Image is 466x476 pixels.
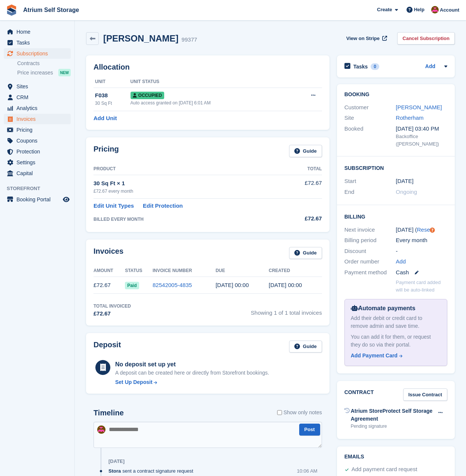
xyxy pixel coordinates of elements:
span: Showing 1 of 1 total invoices [251,303,322,318]
span: Occupied [131,92,164,99]
h2: Pricing [93,145,119,157]
a: Add [396,257,406,266]
div: 0 [371,63,379,70]
span: Home [16,27,61,37]
div: £72.67 [93,309,131,318]
div: [DATE] 03:40 PM [396,125,447,133]
input: Show only notes [277,409,282,416]
span: Analytics [16,103,61,113]
h2: Timeline [93,409,124,417]
h2: Deposit [93,341,121,353]
a: menu [4,103,71,113]
div: F038 [95,91,131,100]
a: Issue Contract [403,388,447,401]
div: BILLED EVERY MONTH [93,216,285,223]
div: Total Invoiced [93,303,131,309]
img: Mark Rhodes [431,6,439,13]
label: Show only notes [277,409,322,416]
h2: Emails [344,454,447,460]
span: Protection [16,146,61,157]
span: Tasks [16,37,61,48]
h2: Booking [344,92,447,98]
div: £72.67 every month [93,188,285,195]
span: View on Stripe [346,35,380,42]
button: Post [299,424,320,436]
a: Preview store [62,195,71,204]
th: Created [269,265,322,277]
a: Guide [289,145,322,157]
time: 2025-08-05 23:00:43 UTC [269,282,302,288]
a: Add [425,62,435,71]
div: Order number [344,257,396,266]
div: Booked [344,125,396,148]
h2: Contract [344,388,374,401]
h2: Billing [344,213,447,220]
a: menu [4,194,71,205]
div: Add payment card request [352,465,417,474]
span: Stora [108,467,121,475]
span: Invoices [16,114,61,124]
span: Paid [125,282,139,289]
h2: [PERSON_NAME] [103,33,178,43]
time: 2025-08-05 23:00:00 UTC [396,177,413,186]
a: Guide [289,247,322,259]
h2: Subscription [344,164,447,171]
div: 30 Sq Ft × 1 [93,179,285,188]
span: Booking Portal [16,194,61,205]
a: Guide [289,341,322,353]
img: stora-icon-8386f47178a22dfd0bd8f6a31ec36ba5ce8667c1dd55bd0f319d3a0aa187defe.svg [6,4,17,16]
span: Help [414,6,424,13]
a: menu [4,37,71,48]
a: menu [4,125,71,135]
a: menu [4,157,71,168]
a: menu [4,135,71,146]
div: Payment method [344,268,396,277]
div: Add their debit or credit card to remove admin and save time. [351,314,441,330]
a: menu [4,81,71,92]
a: 82542005-4835 [153,282,192,288]
a: Contracts [17,60,71,67]
th: Unit [93,76,131,88]
span: CRM [16,92,61,103]
span: Create [377,6,392,13]
div: £72.67 [285,214,322,223]
h2: Allocation [93,63,322,71]
a: menu [4,92,71,103]
div: NEW [58,69,71,76]
div: Pending signature [351,423,433,430]
span: Sites [16,81,61,92]
div: Set Up Deposit [115,378,153,386]
p: Payment card added will be auto-linked [396,279,447,293]
span: Price increases [17,69,53,76]
div: [DATE] ( ) [396,226,447,234]
th: Amount [93,265,125,277]
div: Start [344,177,396,186]
div: Every month [396,236,447,245]
a: [PERSON_NAME] [396,104,442,110]
span: Subscriptions [16,48,61,59]
th: Status [125,265,153,277]
div: Discount [344,247,396,256]
span: Account [440,6,459,14]
div: Cash [396,268,447,277]
div: Atrium StoreProtect Self Storage Agreement [351,407,433,423]
th: Unit Status [131,76,291,88]
div: Automate payments [351,304,441,313]
time: 2025-08-06 23:00:00 UTC [215,282,249,288]
a: Atrium Self Storage [20,4,82,16]
a: Cancel Subscription [397,32,455,45]
a: menu [4,114,71,124]
div: [DATE] [108,458,125,464]
div: 30 Sq Ft [95,100,131,107]
th: Due [215,265,269,277]
a: Edit Unit Types [93,202,134,210]
a: menu [4,48,71,59]
a: Price increases NEW [17,68,71,77]
td: £72.67 [285,175,322,198]
a: menu [4,168,71,178]
th: Total [285,163,322,175]
span: Coupons [16,135,61,146]
a: Reset [417,226,432,233]
span: Pricing [16,125,61,135]
td: £72.67 [93,277,125,294]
